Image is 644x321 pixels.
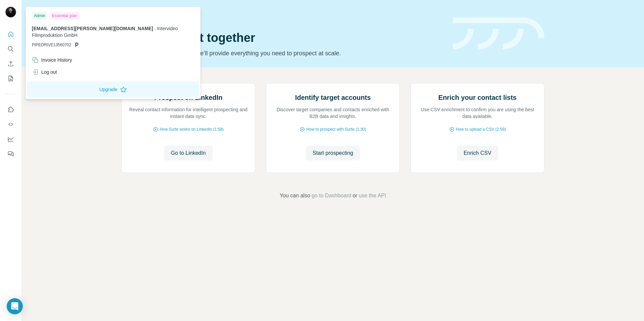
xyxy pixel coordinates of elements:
[5,72,16,84] button: My lists
[306,146,360,160] button: Start prospecting
[32,42,71,48] span: PIPEDRIVE13560702
[121,49,445,58] p: Pick your starting point and we’ll provide everything you need to prospect at scale.
[5,104,16,116] button: Use Surfe on LinkedIn
[295,93,371,102] h2: Identify target accounts
[456,126,506,132] span: How to upload a CSV (2:59)
[5,133,16,145] button: Dashboard
[164,146,212,160] button: Go to LinkedIn
[359,192,386,200] button: use the API
[5,58,16,70] button: Enrich CSV
[464,149,491,157] span: Enrich CSV
[5,148,16,160] button: Feedback
[5,43,16,55] button: Search
[306,126,366,132] span: How to prospect with Surfe (1:30)
[5,28,16,40] button: Quick start
[32,57,72,63] div: Invoice History
[160,126,224,132] span: How Surfe works on LinkedIn (1:58)
[280,192,310,200] span: You can also
[32,12,47,20] div: Admin
[171,149,206,157] span: Go to LinkedIn
[5,7,16,17] img: Avatar
[27,81,199,98] button: Upgrade
[312,192,351,200] button: go to Dashboard
[457,146,498,160] button: Enrich CSV
[50,12,79,20] div: Essential plan
[121,31,445,45] h1: Let’s prospect together
[273,106,393,120] p: Discover target companies and contacts enriched with B2B data and insights.
[313,149,353,157] span: Start prospecting
[438,93,517,102] h2: Enrich your contact lists
[453,17,544,50] img: banner
[32,26,153,31] span: [EMAIL_ADDRESS][PERSON_NAME][DOMAIN_NAME]
[7,298,23,314] div: Open Intercom Messenger
[155,26,156,31] span: .
[32,69,57,75] div: Log out
[128,106,248,120] p: Reveal contact information for intelligent prospecting and instant data sync.
[5,118,16,130] button: Use Surfe API
[353,192,357,200] span: or
[418,106,537,120] p: Use CSV enrichment to confirm you are using the best data available.
[121,12,445,19] div: Quick start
